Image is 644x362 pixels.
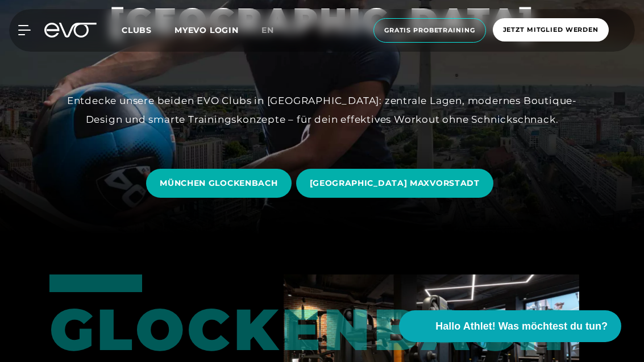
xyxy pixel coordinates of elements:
button: Hallo Athlet! Was möchtest du tun? [399,310,621,342]
span: MÜNCHEN GLOCKENBACH [160,177,277,189]
span: Clubs [122,25,152,35]
span: [GEOGRAPHIC_DATA] MAXVORSTADT [310,177,480,189]
div: Glockenbach [49,274,119,359]
a: en [261,24,288,37]
span: en [261,25,274,35]
a: [GEOGRAPHIC_DATA] MAXVORSTADT [296,160,498,206]
span: Hallo Athlet! Was möchtest du tun? [435,319,608,334]
a: MYEVO LOGIN [174,25,239,35]
a: MÜNCHEN GLOCKENBACH [146,160,296,206]
span: Gratis Probetraining [384,26,475,35]
a: Jetzt Mitglied werden [489,18,612,43]
div: Entdecke unsere beiden EVO Clubs in [GEOGRAPHIC_DATA]: zentrale Lagen, modernes Boutique-Design u... [67,91,578,128]
a: Clubs [122,24,174,35]
a: Gratis Probetraining [370,18,489,43]
span: Jetzt Mitglied werden [503,25,599,35]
